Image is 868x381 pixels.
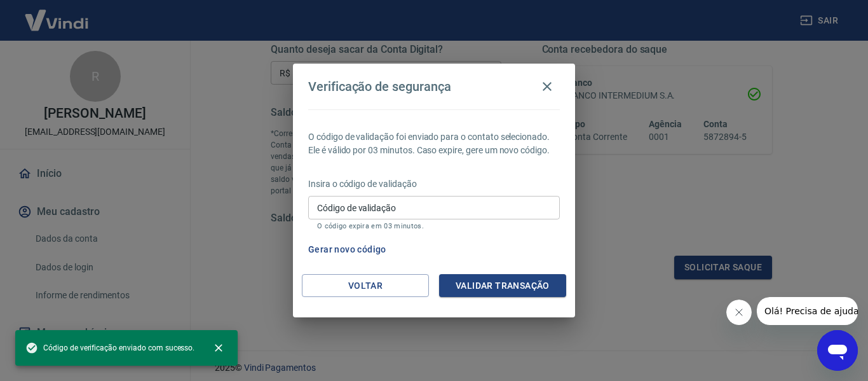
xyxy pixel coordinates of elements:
button: Voltar [302,274,429,298]
iframe: Botão para abrir a janela de mensagens [817,330,858,371]
iframe: Fechar mensagem [726,300,752,325]
button: Validar transação [439,274,566,298]
p: O código expira em 03 minutos. [317,222,551,230]
span: Código de verificação enviado com sucesso. [25,342,194,354]
button: close [205,334,233,362]
iframe: Mensagem da empresa [757,297,858,325]
p: O código de validação foi enviado para o contato selecionado. Ele é válido por 03 minutos. Caso e... [308,130,560,157]
button: Gerar novo código [303,238,391,261]
span: Olá! Precisa de ajuda? [8,9,107,19]
h4: Verificação de segurança [308,79,451,94]
p: Insira o código de validação [308,177,560,191]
